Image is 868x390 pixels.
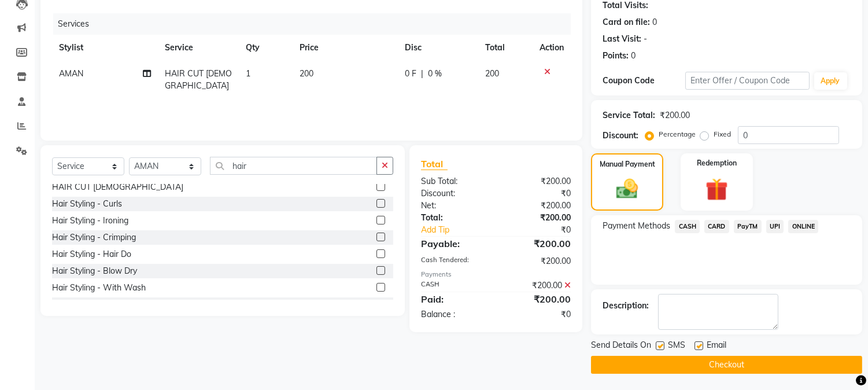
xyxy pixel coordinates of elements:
[603,220,670,232] span: Payment Methods
[412,200,496,212] div: Net:
[52,181,183,193] div: HAIR CUT [DEMOGRAPHIC_DATA]
[165,68,232,91] span: HAIR CUT [DEMOGRAPHIC_DATA]
[412,187,496,200] div: Discount:
[496,237,580,251] div: ₹200.00
[52,299,186,311] div: Hair Styling - Blow Dry With Rollers
[53,13,579,35] div: Services
[603,109,655,122] div: Service Total:
[603,16,650,28] div: Card on file:
[697,158,737,168] label: Redemption
[246,68,250,79] span: 1
[610,176,644,201] img: _cash.svg
[412,255,496,267] div: Cash Tendered:
[659,129,696,139] label: Percentage
[685,72,809,90] input: Enter Offer / Coupon Code
[644,33,647,45] div: -
[496,200,580,212] div: ₹200.00
[603,33,641,45] div: Last Visit:
[496,292,580,306] div: ₹200.00
[704,220,729,233] span: CARD
[660,109,690,122] div: ₹200.00
[412,279,496,292] div: CASH
[699,175,735,204] img: _gift.svg
[496,279,580,292] div: ₹200.00
[603,300,649,312] div: Description:
[52,198,122,210] div: Hair Styling - Curls
[814,72,847,90] button: Apply
[412,175,496,187] div: Sub Total:
[52,231,136,244] div: Hair Styling - Crimping
[766,220,784,233] span: UPI
[496,212,580,224] div: ₹200.00
[412,308,496,321] div: Balance :
[591,356,862,374] button: Checkout
[52,282,146,294] div: Hair Styling - With Wash
[668,339,685,354] span: SMS
[158,35,239,61] th: Service
[52,265,137,277] div: Hair Styling - Blow Dry
[603,75,685,87] div: Coupon Code
[478,35,533,61] th: Total
[412,237,496,251] div: Payable:
[533,35,571,61] th: Action
[52,248,131,260] div: Hair Styling - Hair Do
[496,255,580,267] div: ₹200.00
[734,220,762,233] span: PayTM
[405,68,416,80] span: 0 F
[52,215,128,227] div: Hair Styling - Ironing
[421,68,423,80] span: |
[428,68,442,80] span: 0 %
[412,292,496,306] div: Paid:
[510,224,580,236] div: ₹0
[59,68,83,79] span: AMAN
[714,129,731,139] label: Fixed
[421,270,571,279] div: Payments
[398,35,478,61] th: Disc
[631,50,636,62] div: 0
[496,308,580,321] div: ₹0
[603,50,629,62] div: Points:
[788,220,818,233] span: ONLINE
[707,339,726,354] span: Email
[239,35,293,61] th: Qty
[52,35,158,61] th: Stylist
[603,130,638,142] div: Discount:
[652,16,657,28] div: 0
[496,175,580,187] div: ₹200.00
[412,212,496,224] div: Total:
[485,68,499,79] span: 200
[600,159,655,170] label: Manual Payment
[300,68,313,79] span: 200
[412,224,510,236] a: Add Tip
[675,220,700,233] span: CASH
[293,35,398,61] th: Price
[591,339,651,354] span: Send Details On
[210,157,377,175] input: Search or Scan
[496,187,580,200] div: ₹0
[421,158,448,170] span: Total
